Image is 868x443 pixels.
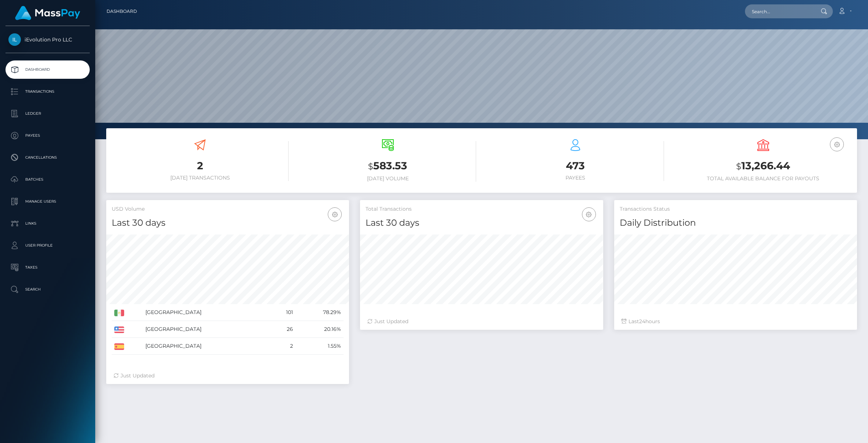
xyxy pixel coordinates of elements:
a: User Profile [5,236,90,255]
a: Links [5,214,90,233]
span: iEvolution Pro LLC [5,36,90,43]
h4: Daily Distribution [620,217,852,229]
td: 1.55% [296,338,344,355]
a: Dashboard [5,60,90,79]
h4: Last 30 days [366,217,597,229]
a: Batches [5,170,90,189]
h6: Payees [487,175,664,181]
img: MassPay Logo [15,6,80,20]
p: Batches [8,174,87,185]
a: Dashboard [107,4,137,19]
h3: 13,266.44 [675,159,852,174]
h5: USD Volume [112,206,344,213]
td: [GEOGRAPHIC_DATA] [143,304,270,321]
td: [GEOGRAPHIC_DATA] [143,321,270,338]
a: Cancellations [5,148,90,167]
td: 78.29% [296,304,344,321]
span: 24 [639,318,645,325]
p: Taxes [8,262,87,273]
p: Ledger [8,108,87,119]
a: Manage Users [5,192,90,211]
a: Search [5,280,90,299]
p: User Profile [8,240,87,251]
a: Taxes [5,258,90,277]
a: Ledger [5,104,90,123]
p: Transactions [8,86,87,97]
small: $ [736,161,741,171]
td: 2 [270,338,296,355]
div: Just Updated [367,318,596,325]
p: Search [8,284,87,295]
h6: [DATE] Transactions [112,175,289,181]
td: [GEOGRAPHIC_DATA] [143,338,270,355]
p: Dashboard [8,64,87,75]
div: Last hours [622,318,850,325]
h5: Total Transactions [366,206,597,213]
img: iEvolution Pro LLC [8,33,21,46]
input: Search... [745,4,814,18]
small: $ [368,161,373,171]
td: 101 [270,304,296,321]
td: 26 [270,321,296,338]
img: ES.png [114,343,124,350]
h6: Total Available Balance for Payouts [675,176,852,182]
h3: 2 [112,159,289,173]
p: Payees [8,130,87,141]
p: Links [8,218,87,229]
h3: 583.53 [300,159,476,174]
h6: [DATE] Volume [300,176,476,182]
p: Cancellations [8,152,87,163]
a: Transactions [5,82,90,101]
h5: Transactions Status [620,206,852,213]
h3: 473 [487,159,664,173]
img: MX.png [114,310,124,316]
h4: Last 30 days [112,217,344,229]
a: Payees [5,126,90,145]
p: Manage Users [8,196,87,207]
td: 20.16% [296,321,344,338]
img: US.png [114,326,124,333]
div: Just Updated [114,372,342,380]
